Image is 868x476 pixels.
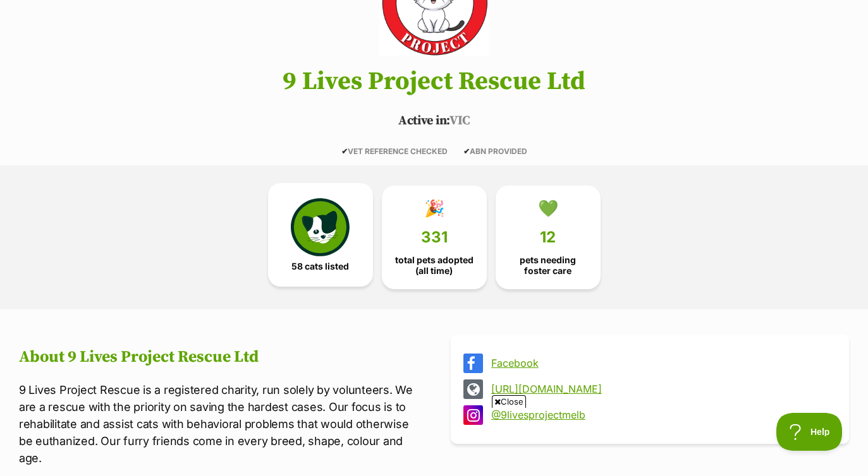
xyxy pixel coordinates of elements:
[398,113,449,129] span: Active in:
[506,255,590,275] span: pets needing foster care
[463,146,527,156] span: ABN PROVIDED
[341,146,448,156] span: VET REFERENCE CHECKED
[204,413,664,470] iframe: Advertisement
[268,183,373,287] a: 58 cats listed
[424,199,444,218] div: 🎉
[491,383,831,395] a: [URL][DOMAIN_NAME]
[540,229,556,246] span: 12
[776,413,843,451] iframe: Help Scout Beacon - Open
[19,381,417,467] p: 9 Lives Project Rescue is a registered charity, run solely by volunteers. We are a rescue with th...
[421,229,448,246] span: 331
[291,261,349,271] span: 58 cats listed
[463,146,470,156] icon: ✔
[382,186,487,289] a: 🎉 331 total pets adopted (all time)
[393,255,476,275] span: total pets adopted (all time)
[538,199,558,218] div: 💚
[492,395,526,408] span: Close
[19,348,417,367] h2: About 9 Lives Project Rescue Ltd
[491,357,831,369] a: Facebook
[496,186,601,289] a: 💚 12 pets needing foster care
[341,146,348,156] icon: ✔
[291,198,349,256] img: cat-icon-068c71abf8fe30c970a85cd354bc8e23425d12f6e8612795f06af48be43a487a.svg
